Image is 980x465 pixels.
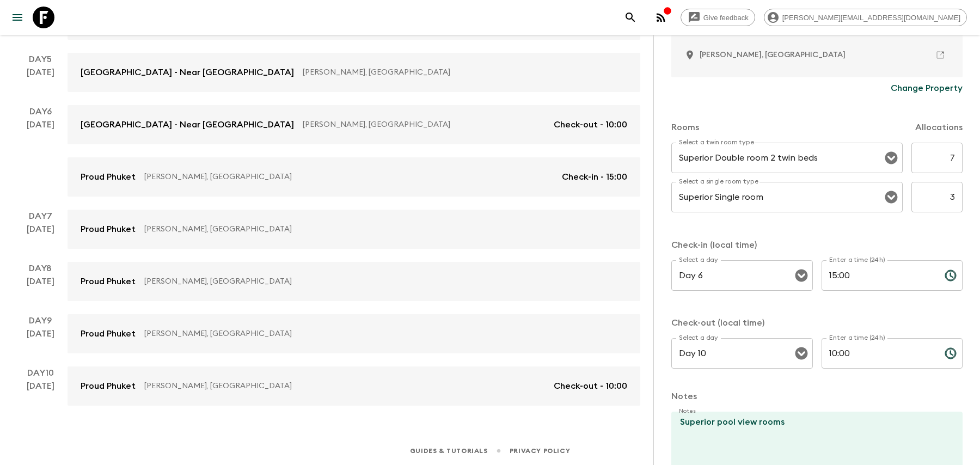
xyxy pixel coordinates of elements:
[68,157,640,197] a: Proud Phuket[PERSON_NAME], [GEOGRAPHIC_DATA]Check-in - 15:00
[671,238,963,252] p: Check-in (local time)
[68,105,640,144] a: [GEOGRAPHIC_DATA] - Near [GEOGRAPHIC_DATA][PERSON_NAME], [GEOGRAPHIC_DATA]Check-out - 10:00
[562,170,627,183] p: Check-in - 15:00
[7,7,28,28] button: menu
[27,327,54,353] div: [DATE]
[303,119,545,130] p: [PERSON_NAME], [GEOGRAPHIC_DATA]
[829,333,885,342] label: Enter a time (24h)
[940,265,961,286] button: Choose time, selected time is 3:00 PM
[81,380,136,393] p: Proud Phuket
[776,14,966,22] span: [PERSON_NAME][EMAIL_ADDRESS][DOMAIN_NAME]
[671,121,699,134] p: Rooms
[410,445,488,457] a: Guides & Tutorials
[144,172,553,182] p: [PERSON_NAME], [GEOGRAPHIC_DATA]
[891,77,963,99] button: Change Property
[884,150,899,166] button: Open
[27,66,54,92] div: [DATE]
[81,327,136,340] p: Proud Phuket
[27,380,54,406] div: [DATE]
[554,118,627,131] p: Check-out - 10:00
[27,118,54,197] div: [DATE]
[700,50,846,60] p: Sa Khu, Thailand
[679,407,696,415] label: Notes
[68,366,640,406] a: Proud Phuket[PERSON_NAME], [GEOGRAPHIC_DATA]Check-out - 10:00
[144,328,618,339] p: [PERSON_NAME], [GEOGRAPHIC_DATA]
[81,275,136,288] p: Proud Phuket
[697,14,755,22] span: Give feedback
[940,342,961,364] button: Choose time, selected time is 10:00 AM
[794,346,809,361] button: Open
[13,314,68,327] p: Day 9
[620,7,641,28] button: search adventures
[13,366,68,380] p: Day 10
[554,380,627,393] p: Check-out - 10:00
[27,275,54,301] div: [DATE]
[510,445,570,457] a: Privacy Policy
[681,9,755,26] a: Give feedback
[671,390,963,403] p: Notes
[764,9,967,26] div: [PERSON_NAME][EMAIL_ADDRESS][DOMAIN_NAME]
[671,316,963,329] p: Check-out (local time)
[13,53,68,66] p: Day 5
[68,53,640,92] a: [GEOGRAPHIC_DATA] - Near [GEOGRAPHIC_DATA][PERSON_NAME], [GEOGRAPHIC_DATA]
[81,170,136,183] p: Proud Phuket
[13,105,68,118] p: Day 6
[81,223,136,236] p: Proud Phuket
[27,223,54,249] div: [DATE]
[68,210,640,249] a: Proud Phuket[PERSON_NAME], [GEOGRAPHIC_DATA]
[81,118,294,131] p: [GEOGRAPHIC_DATA] - Near [GEOGRAPHIC_DATA]
[68,262,640,301] a: Proud Phuket[PERSON_NAME], [GEOGRAPHIC_DATA]
[13,262,68,275] p: Day 8
[891,82,963,95] p: Change Property
[679,177,758,186] label: Select a single room type
[915,121,963,134] p: Allocations
[884,189,899,205] button: Open
[144,224,618,235] p: [PERSON_NAME], [GEOGRAPHIC_DATA]
[679,138,754,147] label: Select a twin room type
[822,260,936,291] input: hh:mm
[81,66,294,79] p: [GEOGRAPHIC_DATA] - Near [GEOGRAPHIC_DATA]
[679,333,718,342] label: Select a day
[303,67,618,78] p: [PERSON_NAME], [GEOGRAPHIC_DATA]
[822,338,936,369] input: hh:mm
[144,276,618,287] p: [PERSON_NAME], [GEOGRAPHIC_DATA]
[794,268,809,283] button: Open
[144,381,545,391] p: [PERSON_NAME], [GEOGRAPHIC_DATA]
[829,255,885,265] label: Enter a time (24h)
[13,210,68,223] p: Day 7
[68,314,640,353] a: Proud Phuket[PERSON_NAME], [GEOGRAPHIC_DATA]
[679,255,718,265] label: Select a day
